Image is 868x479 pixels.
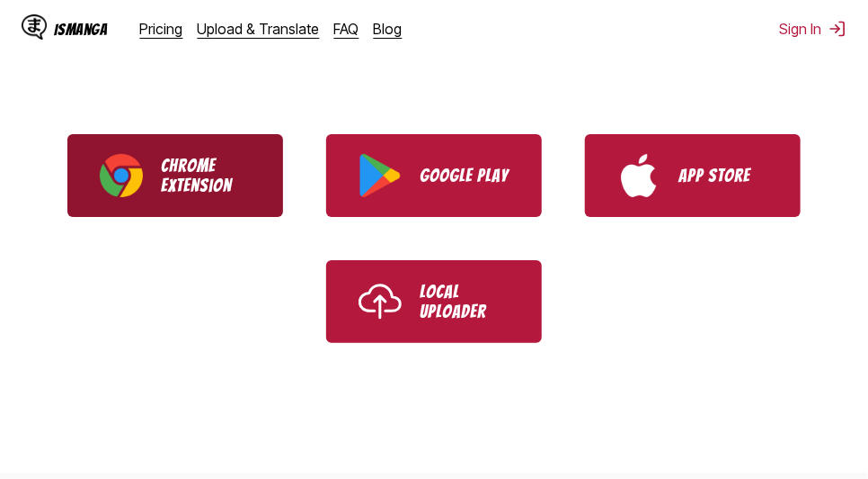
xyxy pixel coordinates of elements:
[779,20,846,38] button: Sign In
[585,134,801,217] a: Download IsManga from App Store
[67,134,283,217] a: Download IsManga Chrome Extension
[420,282,509,321] p: Local Uploader
[22,14,47,40] img: IsManga Logo
[420,166,509,185] p: Google Play
[374,20,403,38] a: Blog
[140,20,183,38] a: Pricing
[678,166,768,185] p: App Store
[198,20,320,38] a: Upload & Translate
[326,260,542,343] a: Use IsManga Local Uploader
[22,14,140,43] a: IsManga LogoIsManga
[54,21,108,38] div: IsManga
[326,134,542,217] a: Download IsManga from Google Play
[617,154,660,197] img: App Store logo
[828,20,846,38] img: Sign out
[161,156,251,195] p: Chrome Extension
[334,20,359,38] a: FAQ
[100,154,143,197] img: Chrome logo
[359,154,402,197] img: Google Play logo
[359,280,402,323] img: Upload icon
